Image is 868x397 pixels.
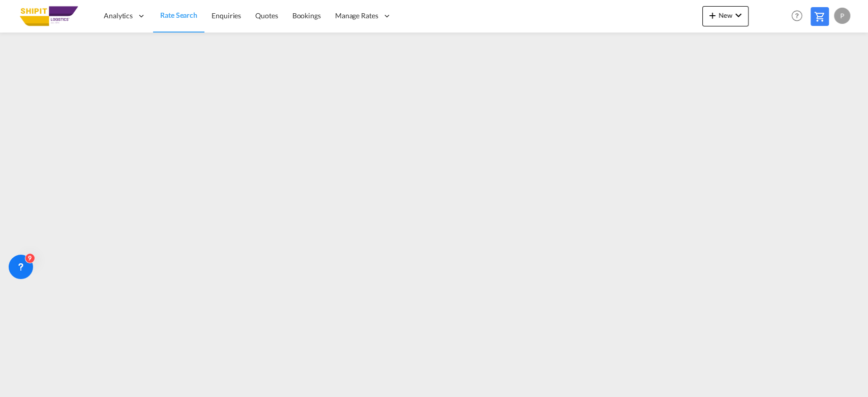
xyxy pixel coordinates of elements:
md-icon: icon-plus 400-fg [706,9,719,21]
img: b70fe0906c5511ee9ba1a169c51233c0.png [15,5,84,27]
div: P [834,8,850,24]
md-icon: icon-chevron-down [732,9,744,21]
span: Help [788,7,805,24]
span: Enquiries [212,11,241,20]
span: Rate Search [160,11,197,19]
span: Bookings [292,11,321,20]
div: Help [788,7,811,25]
span: Quotes [255,11,278,20]
span: Manage Rates [335,11,378,21]
button: icon-plus 400-fgNewicon-chevron-down [702,6,749,26]
span: New [706,11,744,19]
span: Analytics [104,11,133,21]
